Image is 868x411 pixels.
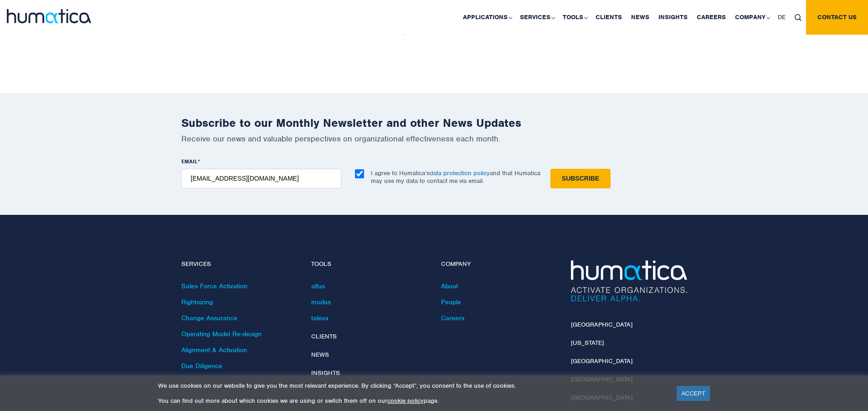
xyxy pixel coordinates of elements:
[795,14,801,21] img: search_icon
[7,9,91,23] img: logo
[181,314,237,322] a: Change Assurance
[571,321,632,328] a: [GEOGRAPHIC_DATA]
[181,362,222,370] a: Due Diligence
[181,282,247,290] a: Sales Force Activation
[311,282,325,290] a: altus
[181,158,198,165] span: EMAIL
[441,298,461,306] a: People
[677,386,710,401] a: ACCEPT
[355,169,364,178] input: I agree to Humatica’sdata protection policyand that Humatica may use my data to contact me via em...
[181,169,341,188] input: name@company.com
[158,382,665,390] p: We use cookies on our website to give you the most relevant experience. By clicking “Accept”, you...
[181,298,213,306] a: Rightsizing
[181,346,247,354] a: Alignment & Activation
[311,351,329,359] a: News
[430,169,490,177] a: data protection policy
[550,169,611,188] input: Subscribe
[311,369,340,377] a: Insights
[571,260,687,302] img: Humatica
[181,260,298,268] h4: Services
[158,397,665,405] p: You can find out more about which cookies we are using or switch them off on our page.
[441,314,464,322] a: Careers
[181,330,262,338] a: Operating Model Re-design
[441,282,458,290] a: About
[311,333,337,340] a: Clients
[181,134,687,144] p: Receive our news and valuable perspectives on organizational effectiveness each month.
[571,339,604,347] a: [US_STATE]
[371,169,540,185] p: I agree to Humatica’s and that Humatica may use my data to contact me via email.
[181,116,687,130] h2: Subscribe to our Monthly Newsletter and other News Updates
[441,260,557,268] h4: Company
[778,13,786,21] span: DE
[387,397,424,405] a: cookie policy
[311,298,331,306] a: modas
[311,314,329,322] a: taleva
[311,260,427,268] h4: Tools
[571,357,632,365] a: [GEOGRAPHIC_DATA]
